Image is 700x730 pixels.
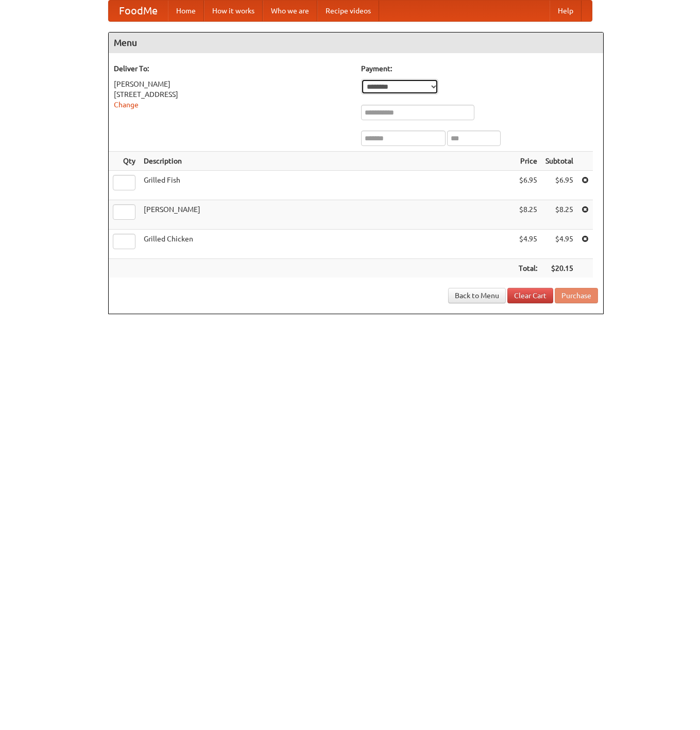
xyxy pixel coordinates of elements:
td: Grilled Chicken [140,230,515,259]
button: Purchase [555,288,598,303]
h5: Deliver To: [114,63,351,74]
a: Help [550,1,582,21]
th: $20.15 [541,259,577,278]
a: How it works [204,1,263,21]
th: Subtotal [541,152,577,171]
div: [PERSON_NAME] [114,79,351,89]
td: $4.95 [515,230,541,259]
a: Clear Cart [507,288,553,303]
th: Qty [109,152,140,171]
h5: Payment: [361,63,598,74]
td: $8.25 [541,200,577,230]
a: Change [114,101,139,109]
div: [STREET_ADDRESS] [114,89,351,100]
td: $6.95 [515,171,541,200]
td: [PERSON_NAME] [140,200,515,230]
th: Total: [515,259,541,278]
a: Back to Menu [448,288,506,303]
td: $4.95 [541,230,577,259]
th: Price [515,152,541,171]
a: Home [168,1,204,21]
a: FoodMe [109,1,168,21]
th: Description [140,152,515,171]
h4: Menu [109,33,603,53]
td: $6.95 [541,171,577,200]
a: Who we are [263,1,317,21]
a: Recipe videos [317,1,379,21]
td: $8.25 [515,200,541,230]
td: Grilled Fish [140,171,515,200]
